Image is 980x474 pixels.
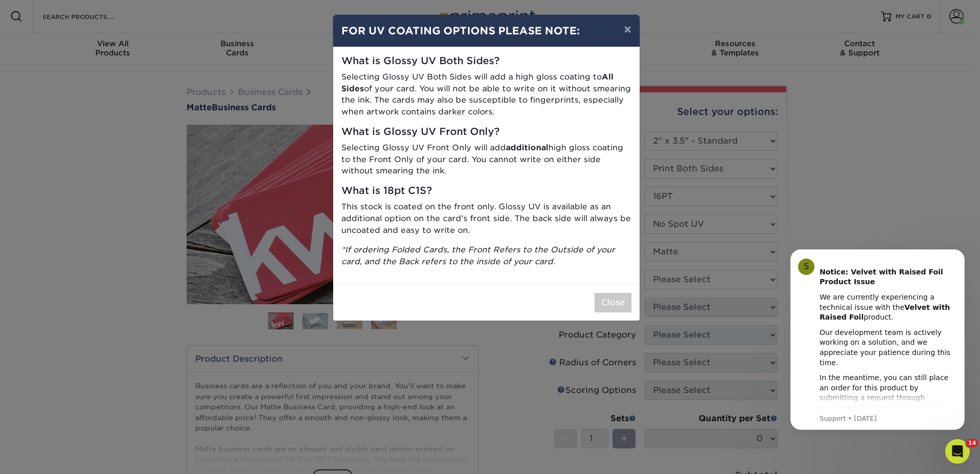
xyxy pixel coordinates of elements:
strong: All Sides [341,72,614,93]
button: Close [595,293,631,312]
p: This stock is coated on the front only. Glossy UV is available as an additional option on the car... [341,201,631,236]
h5: What is 18pt C1S? [341,185,631,197]
button: × [616,15,639,44]
h5: What is Glossy UV Both Sides? [341,55,631,67]
i: *If ordering Folded Cards, the Front Refers to the Outside of your card, and the Back refers to t... [341,245,615,266]
p: Selecting Glossy UV Both Sides will add a high gloss coating to of your card. You will not be abl... [341,71,631,118]
iframe: Intercom notifications message [775,240,980,436]
h5: What is Glossy UV Front Only? [341,126,631,138]
strong: additional [506,143,548,152]
iframe: Intercom live chat [945,439,970,464]
h4: FOR UV COATING OPTIONS PLEASE NOTE: [341,23,631,38]
span: 14 [966,439,978,447]
p: Selecting Glossy UV Front Only will add high gloss coating to the Front Only of your card. You ca... [341,142,631,177]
